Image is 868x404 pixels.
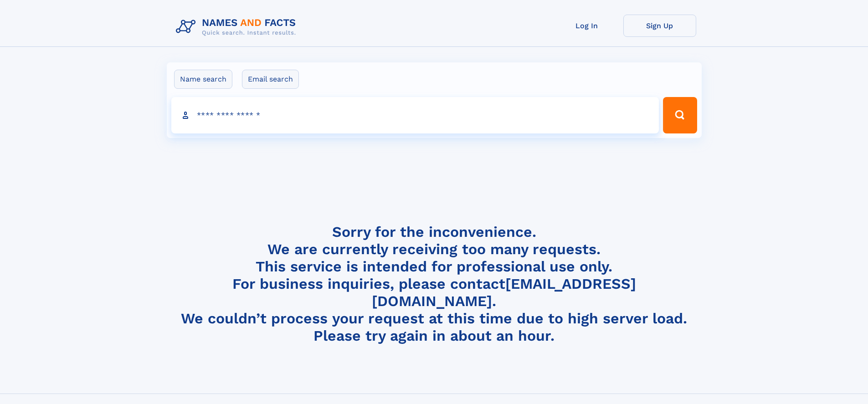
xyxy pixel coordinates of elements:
[172,223,696,345] h4: Sorry for the inconvenience. We are currently receiving too many requests. This service is intend...
[242,70,299,89] label: Email search
[171,97,659,133] input: search input
[623,15,696,37] a: Sign Up
[550,15,623,37] a: Log In
[174,70,232,89] label: Name search
[372,275,636,310] a: [EMAIL_ADDRESS][DOMAIN_NAME]
[663,97,697,133] button: Search Button
[172,15,303,39] img: Logo Names and Facts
